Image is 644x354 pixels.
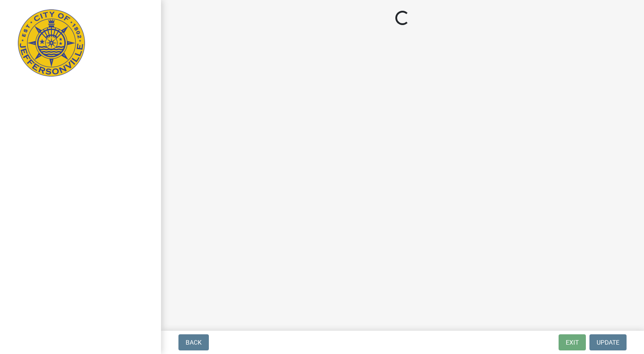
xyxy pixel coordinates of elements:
img: City of Jeffersonville, Indiana [18,9,85,77]
button: Exit [559,334,586,350]
span: Back [186,339,202,346]
button: Update [589,334,627,350]
button: Back [178,334,209,350]
span: Update [597,339,619,346]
